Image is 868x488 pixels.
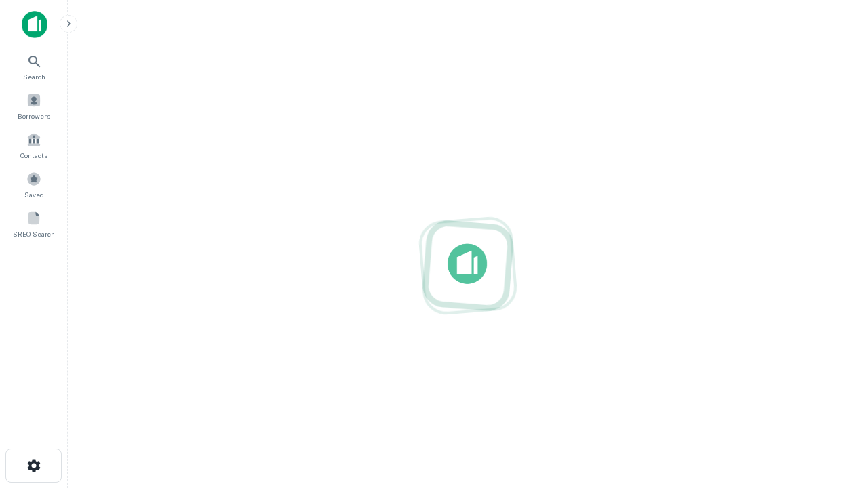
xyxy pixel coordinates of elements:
a: SREO Search [4,205,64,242]
img: capitalize-icon.png [22,11,47,38]
span: SREO Search [13,228,55,239]
span: Saved [24,189,44,200]
span: Borrowers [18,110,50,121]
a: Search [4,48,64,85]
span: Contacts [20,150,47,161]
a: Saved [4,166,64,203]
a: Borrowers [4,87,64,124]
iframe: Chat Widget [800,380,868,445]
span: Search [23,71,45,82]
a: Contacts [4,127,64,163]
